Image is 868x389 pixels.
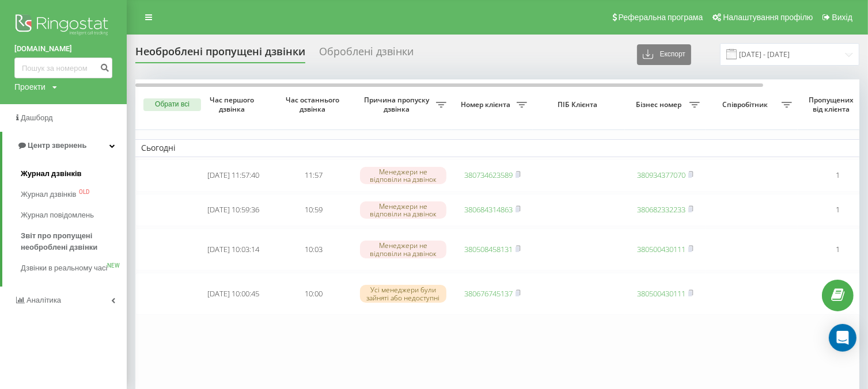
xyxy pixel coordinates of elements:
[21,189,76,200] span: Журнал дзвінків
[14,58,112,78] input: Пошук за номером
[21,209,94,221] span: Журнал повідомлень
[637,288,685,299] a: 380500430111
[832,13,852,22] span: Вихід
[360,285,446,302] div: Усі менеджери були зайняті або недоступні
[193,228,274,270] td: [DATE] 10:03:14
[21,113,53,122] span: Дашборд
[21,163,127,184] a: Журнал дзвінків
[193,159,274,192] td: [DATE] 11:57:40
[803,96,862,113] span: Пропущених від клієнта
[360,96,436,113] span: Причина пропуску дзвінка
[543,100,615,109] span: ПІБ Клієнта
[21,184,127,205] a: Журнал дзвінківOLD
[274,159,354,192] td: 11:57
[464,288,513,299] a: 380676745137
[21,226,127,258] a: Звіт про пропущені необроблені дзвінки
[637,170,685,180] a: 380934377070
[14,81,46,93] div: Проекти
[637,44,691,65] button: Експорт
[711,100,782,109] span: Співробітник
[360,241,446,258] div: Менеджери не відповіли на дзвінок
[464,244,513,254] a: 380508458131
[21,168,82,180] span: Журнал дзвінків
[319,45,414,63] div: Оброблені дзвінки
[21,230,121,253] span: Звіт про пропущені необроблені дзвінки
[202,96,264,113] span: Час першого дзвінка
[360,167,446,184] div: Менеджери не відповіли на дзвінок
[21,205,127,226] a: Журнал повідомлень
[193,194,274,226] td: [DATE] 10:59:36
[26,296,61,304] span: Аналiтика
[14,43,112,55] a: [DOMAIN_NAME]
[143,98,201,111] button: Обрати всі
[464,204,513,215] a: 380684314863
[283,96,345,113] span: Час останнього дзвінка
[14,12,112,40] img: Ringostat logo
[637,244,685,254] a: 380500430111
[193,273,274,315] td: [DATE] 10:00:45
[829,324,856,352] div: Open Intercom Messenger
[28,141,86,150] span: Центр звернень
[458,100,517,109] span: Номер клієнта
[274,273,354,315] td: 10:00
[723,13,813,22] span: Налаштування профілю
[274,194,354,226] td: 10:59
[21,258,127,279] a: Дзвінки в реальному часіNEW
[21,262,107,274] span: Дзвінки в реальному часі
[135,45,305,63] div: Необроблені пропущені дзвінки
[631,100,689,109] span: Бізнес номер
[2,132,127,159] a: Центр звернень
[619,13,703,22] span: Реферальна програма
[274,228,354,270] td: 10:03
[464,170,513,180] a: 380734623589
[360,201,446,219] div: Менеджери не відповіли на дзвінок
[637,204,685,215] a: 380682332233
